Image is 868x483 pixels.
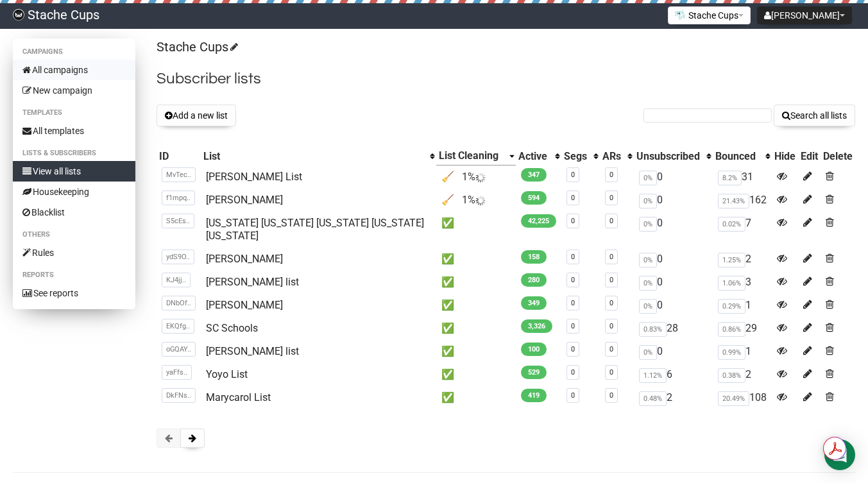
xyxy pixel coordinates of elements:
[436,294,516,317] td: ✅
[206,194,283,206] a: [PERSON_NAME]
[713,165,772,189] td: 31
[639,345,657,360] span: 0%
[639,253,657,267] span: 0%
[713,271,772,294] td: 3
[206,217,424,242] a: [US_STATE] [US_STATE] [US_STATE] [US_STATE] [US_STATE]
[634,212,713,248] td: 0
[571,368,575,377] a: 0
[521,168,547,182] span: 347
[13,267,135,283] li: Reports
[521,214,556,228] span: 42,225
[634,363,713,386] td: 6
[821,147,855,165] th: Delete: No sort applied, sorting is disabled
[798,147,821,165] th: Edit: No sort applied, sorting is disabled
[634,386,713,409] td: 2
[436,189,516,212] td: 🧹 1%
[639,194,657,208] span: 0%
[157,147,201,165] th: ID: No sort applied, sorting is disabled
[436,147,516,165] th: List Cleaning: Descending sort applied, activate to remove the sort
[609,276,613,284] a: 0
[206,368,248,380] a: Yoyo List
[571,171,575,179] a: 0
[571,322,575,330] a: 0
[521,191,547,205] span: 594
[13,105,135,121] li: Templates
[13,202,135,223] a: Blacklist
[13,283,135,303] a: See reports
[13,121,135,141] a: All templates
[675,10,685,20] img: 1.png
[609,322,613,330] a: 0
[639,322,667,337] span: 0.83%
[639,217,657,232] span: 0%
[718,276,745,291] span: 1.06%
[609,253,613,261] a: 0
[564,150,587,163] div: Segs
[162,319,194,334] span: EKQfg..
[774,150,796,163] div: Hide
[609,368,613,377] a: 0
[718,322,745,337] span: 0.86%
[571,276,575,284] a: 0
[162,365,192,380] span: yaFfs..
[436,165,516,189] td: 🧹 1%
[521,296,547,310] span: 349
[609,171,613,179] a: 0
[571,391,575,400] a: 0
[715,150,759,163] div: Bounced
[639,171,657,185] span: 0%
[634,189,713,212] td: 0
[609,391,613,400] a: 0
[636,150,700,163] div: Unsubscribed
[518,150,549,163] div: Active
[521,319,552,333] span: 3,326
[436,363,516,386] td: ✅
[634,165,713,189] td: 0
[159,150,198,163] div: ID
[436,271,516,294] td: ✅
[718,171,742,185] span: 8.2%
[718,217,745,232] span: 0.02%
[206,322,258,334] a: SC Schools
[757,6,852,24] button: [PERSON_NAME]
[157,67,855,90] h2: Subscriber lists
[475,173,486,183] img: loader.gif
[668,6,751,24] button: Stache Cups
[571,299,575,307] a: 0
[206,391,271,403] a: Marycarol List
[823,150,853,163] div: Delete
[713,189,772,212] td: 162
[206,345,299,357] a: [PERSON_NAME] list
[713,340,772,363] td: 1
[203,150,423,163] div: List
[718,368,745,383] span: 0.38%
[13,60,135,80] a: All campaigns
[634,271,713,294] td: 0
[713,147,772,165] th: Bounced: No sort applied, activate to apply an ascending sort
[609,299,613,307] a: 0
[571,345,575,353] a: 0
[521,389,547,402] span: 419
[639,368,667,383] span: 1.12%
[634,147,713,165] th: Unsubscribed: No sort applied, activate to apply an ascending sort
[162,191,195,205] span: f1mpq..
[713,248,772,271] td: 2
[639,391,667,406] span: 0.48%
[206,276,299,288] a: [PERSON_NAME] list
[634,340,713,363] td: 0
[718,194,749,208] span: 21.43%
[13,242,135,263] a: Rules
[713,317,772,340] td: 29
[162,214,194,228] span: S5cEs..
[571,194,575,202] a: 0
[162,250,194,264] span: ydS9O..
[201,147,436,165] th: List: No sort applied, activate to apply an ascending sort
[718,391,749,406] span: 20.49%
[521,366,547,379] span: 529
[13,80,135,101] a: New campaign
[162,388,196,403] span: DkFNs..
[609,345,613,353] a: 0
[436,317,516,340] td: ✅
[521,343,547,356] span: 100
[609,217,613,225] a: 0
